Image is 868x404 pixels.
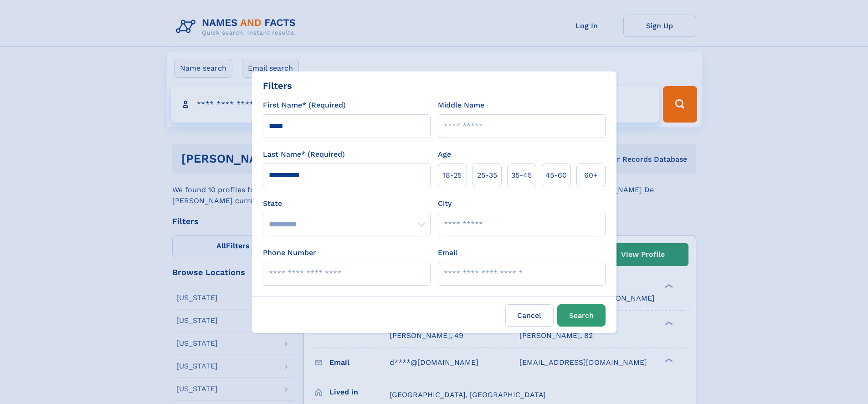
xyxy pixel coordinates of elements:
[584,170,598,181] span: 60+
[263,149,345,160] label: Last Name* (Required)
[438,247,457,258] label: Email
[263,198,431,209] label: State
[438,149,451,160] label: Age
[263,79,292,92] div: Filters
[545,170,567,181] span: 45‑60
[511,170,532,181] span: 35‑45
[438,198,452,209] label: City
[505,304,554,327] label: Cancel
[438,100,484,111] label: Middle Name
[263,247,316,258] label: Phone Number
[477,170,497,181] span: 25‑35
[263,100,346,111] label: First Name* (Required)
[557,304,606,327] button: Search
[443,170,462,181] span: 18‑25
